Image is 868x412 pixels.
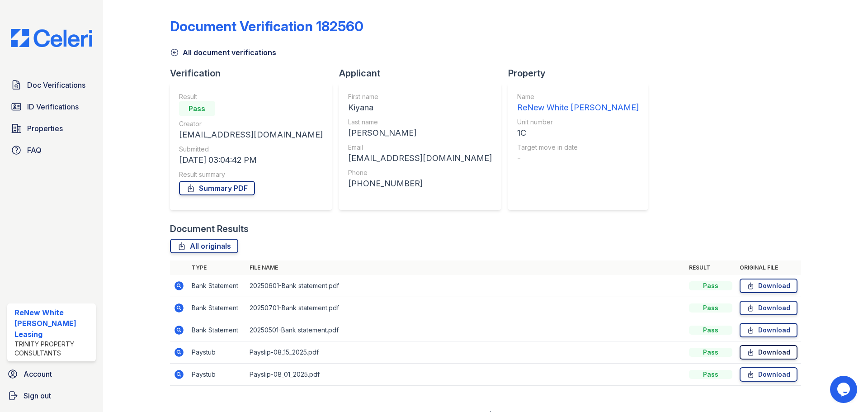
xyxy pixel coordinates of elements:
[348,101,492,114] div: Kiyana
[179,154,323,166] div: [DATE] 03:04:42 PM
[689,303,732,313] div: Pass
[689,281,732,290] div: Pass
[348,127,492,139] div: [PERSON_NAME]
[7,141,96,159] a: FAQ
[27,145,42,156] span: FAQ
[179,119,323,128] div: Creator
[24,390,51,401] span: Sign out
[246,364,685,386] td: Payslip-08_01_2025.pdf
[27,101,79,112] span: ID Verifications
[7,76,96,94] a: Doc Verifications
[348,92,492,101] div: First name
[348,177,492,190] div: [PHONE_NUMBER]
[740,301,797,315] a: Download
[246,260,685,275] th: File name
[517,92,639,114] a: Name ReNew White [PERSON_NAME]
[170,67,339,80] div: Verification
[170,223,249,235] div: Document Results
[179,101,215,116] div: Pass
[517,143,639,152] div: Target move in date
[246,275,685,297] td: 20250601-Bank statement.pdf
[740,323,797,337] a: Download
[348,168,492,177] div: Phone
[188,297,246,319] td: Bank Statement
[188,364,246,386] td: Paystub
[689,326,732,335] div: Pass
[179,181,255,195] a: Summary PDF
[517,92,639,101] div: Name
[689,348,732,357] div: Pass
[7,119,96,137] a: Properties
[348,118,492,127] div: Last name
[188,319,246,341] td: Bank Statement
[736,260,801,275] th: Original file
[246,297,685,319] td: 20250701-Bank statement.pdf
[188,260,246,275] th: Type
[246,319,685,341] td: 20250501-Bank statement.pdf
[740,279,797,293] a: Download
[348,152,492,165] div: [EMAIL_ADDRESS][DOMAIN_NAME]
[14,340,92,358] div: Trinity Property Consultants
[689,370,732,379] div: Pass
[830,376,859,403] iframe: chat widget
[7,98,96,116] a: ID Verifications
[4,29,99,47] img: CE_Logo_Blue-a8612792a0a2168367f1c8372b55b34899dd931a85d93a1a3d3e32e68fde9ad4.png
[339,67,508,80] div: Applicant
[508,67,655,80] div: Property
[4,365,99,383] a: Account
[517,118,639,127] div: Unit number
[246,341,685,364] td: Payslip-08_15_2025.pdf
[170,18,363,34] div: Document Verification 182560
[27,123,63,134] span: Properties
[517,152,639,165] div: -
[188,341,246,364] td: Paystub
[170,239,238,253] a: All originals
[188,275,246,297] td: Bank Statement
[179,170,323,179] div: Result summary
[740,345,797,360] a: Download
[4,387,99,405] a: Sign out
[14,307,92,340] div: ReNew White [PERSON_NAME] Leasing
[179,128,323,141] div: [EMAIL_ADDRESS][DOMAIN_NAME]
[24,369,52,379] span: Account
[685,260,736,275] th: Result
[517,101,639,114] div: ReNew White [PERSON_NAME]
[348,143,492,152] div: Email
[170,47,276,58] a: All document verifications
[27,80,85,90] span: Doc Verifications
[179,92,323,101] div: Result
[517,127,639,139] div: 1C
[179,145,323,154] div: Submitted
[740,367,797,382] a: Download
